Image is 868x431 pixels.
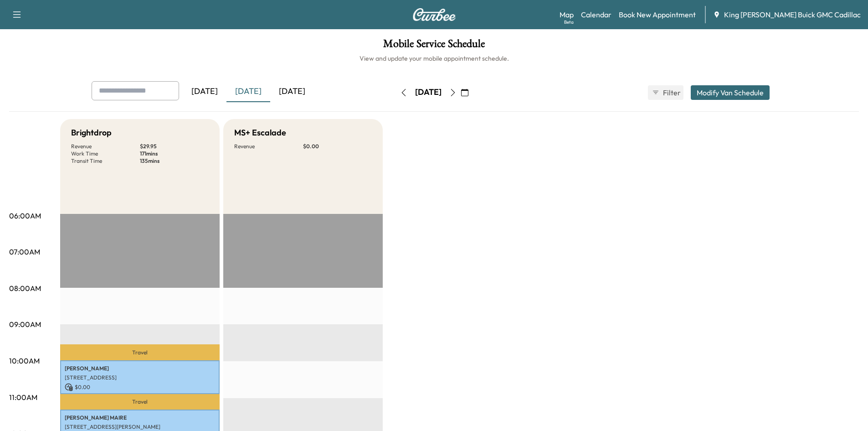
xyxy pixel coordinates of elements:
[71,157,140,165] p: Transit Time
[140,157,209,165] p: 135 mins
[9,355,40,366] p: 10:00AM
[9,246,40,257] p: 07:00AM
[60,394,220,410] p: Travel
[65,365,215,372] p: [PERSON_NAME]
[140,150,209,157] p: 171 mins
[71,126,112,139] h5: Brightdrop
[581,9,611,20] a: Calendar
[9,210,41,221] p: 06:00AM
[140,143,209,150] p: $ 29.95
[65,423,215,431] p: [STREET_ADDRESS][PERSON_NAME]
[234,143,303,150] p: Revenue
[60,344,220,360] p: Travel
[226,81,270,102] div: [DATE]
[9,319,41,330] p: 09:00AM
[560,9,574,20] a: MapBeta
[71,150,140,157] p: Work Time
[65,374,215,381] p: [STREET_ADDRESS]
[415,87,442,98] div: [DATE]
[303,143,372,150] p: $ 0.00
[9,54,859,63] h6: View and update your mobile appointment schedule.
[65,414,215,421] p: [PERSON_NAME] MAIRE
[270,81,314,102] div: [DATE]
[619,9,696,20] a: Book New Appointment
[9,392,37,403] p: 11:00AM
[9,283,41,294] p: 08:00AM
[183,81,226,102] div: [DATE]
[564,19,574,26] div: Beta
[724,9,861,20] span: King [PERSON_NAME] Buick GMC Cadillac
[691,85,770,100] button: Modify Van Schedule
[9,38,859,54] h1: Mobile Service Schedule
[663,87,679,98] span: Filter
[65,383,215,391] p: $ 0.00
[234,126,286,139] h5: MS+ Escalade
[412,8,456,21] img: Curbee Logo
[65,393,215,400] p: 9:59 am - 10:54 am
[71,143,140,150] p: Revenue
[648,85,683,100] button: Filter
